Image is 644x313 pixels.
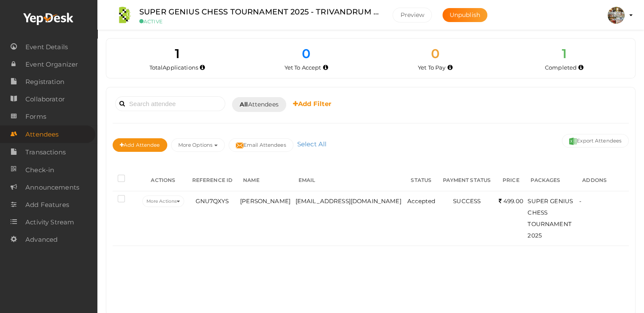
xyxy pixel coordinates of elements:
a: Select All [295,140,329,148]
th: PRICE [496,170,525,191]
button: Add Attendee [113,138,167,152]
span: Unpublish [450,11,480,19]
button: Email Attendees [229,138,293,152]
span: REFERENCE ID [192,177,233,183]
th: NAME [238,170,293,191]
th: PAYMENT STATUS [437,170,496,191]
i: Accepted by organizer and yet to make payment [448,65,453,70]
button: More Options [171,138,225,152]
span: Completed [545,64,577,71]
span: Attendees [25,126,58,143]
span: Total [149,64,198,71]
button: Preview [392,8,432,22]
th: ACTIONS [140,170,187,191]
span: 1 [175,46,180,61]
span: Transactions [25,144,66,161]
i: Accepted and completed payment succesfully [578,65,583,70]
img: ZWDSDSR4_small.jpeg [114,7,131,24]
span: Event Organizer [25,56,78,73]
span: Accepted [407,198,435,204]
img: SNXIXYF2_small.jpeg [608,7,625,24]
span: Announcements [25,179,79,196]
span: Advanced [25,231,58,248]
span: 0 [431,46,439,61]
span: [EMAIL_ADDRESS][DOMAIN_NAME] [296,198,401,204]
label: SUPER GENIUS CHESS TOURNAMENT 2025 - TRIVANDRUM EDITION [139,6,380,18]
th: STATUS [405,170,437,191]
button: Unpublish [442,8,487,22]
span: [PERSON_NAME] [240,198,290,204]
input: Search attendee [115,96,225,111]
img: excel.svg [569,137,577,145]
span: GNU7QXYS [196,198,229,204]
span: Add Features [25,196,69,213]
span: Yet To Accept [285,64,321,71]
th: EMAIL [293,170,405,191]
span: 0 [302,46,310,61]
span: Forms [25,108,46,125]
b: Add Filter [293,100,332,108]
span: Registration [25,73,64,90]
span: SUCCESS [453,198,481,204]
button: Export Attendees [562,134,629,148]
span: - [579,198,581,204]
small: ACTIVE [139,18,380,25]
th: PACKAGES [525,170,577,191]
th: ADDONS [577,170,629,191]
span: Event Details [25,39,68,56]
span: Applications [163,64,198,71]
span: Check-in [25,162,54,179]
span: 499.00 [499,198,523,204]
i: Yet to be accepted by organizer [323,65,328,70]
span: Yet To Pay [418,64,445,71]
span: 1 [562,46,567,61]
span: Collaborator [25,91,65,108]
button: More Actions [142,196,184,207]
img: mail-filled.svg [236,142,243,149]
span: Activity Stream [25,214,74,231]
i: Total number of applications [200,65,205,70]
b: All [240,101,248,108]
span: Attendees [240,100,279,109]
span: SUPER GENIUS CHESS TOURNAMENT 2025 [528,198,573,239]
